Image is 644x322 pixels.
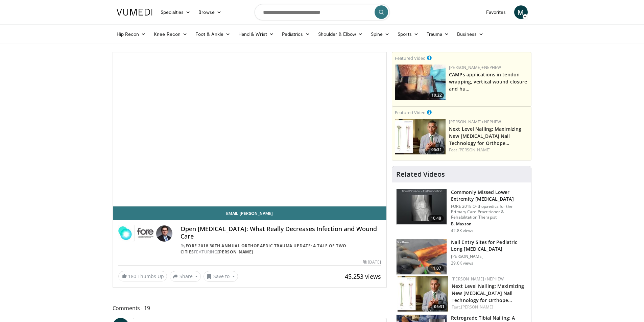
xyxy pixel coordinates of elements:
a: Sports [393,27,423,41]
a: Hip Recon [113,27,150,41]
a: 180 Thumbs Up [118,271,167,281]
a: [PERSON_NAME]+Nephew [449,65,501,70]
a: CAMPs applications in tendon wrapping, vertical wound closure and hu… [449,71,527,92]
span: 11:07 [428,265,444,272]
a: [PERSON_NAME]+Nephew [449,119,501,125]
div: Feat. [449,147,528,153]
img: 4aa379b6-386c-4fb5-93ee-de5617843a87.150x105_q85_crop-smart_upscale.jpg [397,189,447,224]
a: Specialties [157,5,195,19]
h4: Related Videos [396,170,445,178]
video-js: Video Player [113,52,387,206]
a: Next Level Nailing: Maximizing New [MEDICAL_DATA] Nail Technology for Orthope… [449,126,521,146]
span: 05:31 [429,147,444,153]
p: 29.0K views [451,261,473,266]
span: 45,253 views [345,272,381,280]
h4: Open [MEDICAL_DATA]: What Really Decreases Infection and Wound Care [181,225,381,240]
span: 05:31 [432,304,447,310]
a: 10:22 [395,65,446,100]
span: 10:48 [428,215,444,222]
a: Hand & Wrist [234,27,278,41]
a: 11:07 Nail Entry Sites for Pediatric Long [MEDICAL_DATA] [PERSON_NAME] 29.0K views [396,239,527,275]
img: Avatar [156,225,172,242]
a: Foot & Ankle [191,27,234,41]
input: Search topics, interventions [255,4,390,20]
a: Trauma [423,27,453,41]
a: 10:48 Commonly Missed Lower Extremity [MEDICAL_DATA] FORE 2018 Orthopaedics for the Primary Care ... [396,189,527,233]
img: f5bb47d0-b35c-4442-9f96-a7b2c2350023.150x105_q85_crop-smart_upscale.jpg [398,276,448,312]
button: Share [170,271,201,282]
a: Browse [194,5,225,19]
a: Spine [367,27,393,41]
a: [PERSON_NAME] [458,147,491,153]
h3: Nail Entry Sites for Pediatric Long [MEDICAL_DATA] [451,239,527,252]
a: [PERSON_NAME] [217,249,253,255]
span: 180 [128,273,136,279]
small: Featured Video [395,55,426,61]
img: VuMedi Logo [117,9,152,16]
img: 2677e140-ee51-4d40-a5f5-4f29f195cc19.150x105_q85_crop-smart_upscale.jpg [395,65,446,100]
img: f5bb47d0-b35c-4442-9f96-a7b2c2350023.150x105_q85_crop-smart_upscale.jpg [395,119,446,154]
a: Shoulder & Elbow [314,27,367,41]
a: FORE 2018 30th Annual Orthopaedic Trauma Update: A Tale of Two Cities [181,243,347,255]
a: 05:31 [398,276,448,312]
a: Pediatrics [278,27,314,41]
span: 10:22 [429,92,444,98]
div: Feat. [452,304,526,310]
a: M [514,5,528,19]
a: 05:31 [395,119,446,154]
div: [DATE] [363,259,381,265]
p: 42.8K views [451,228,473,233]
a: Favorites [482,5,510,19]
p: FORE 2018 Orthopaedics for the Primary Care Practitioner & Rehabilitation Therapist [451,204,527,220]
a: Next Level Nailing: Maximizing New [MEDICAL_DATA] Nail Technology for Orthope… [452,283,524,303]
img: d5ySKFN8UhyXrjO34xMDoxOjA4MTsiGN_2.150x105_q85_crop-smart_upscale.jpg [397,239,447,274]
button: Save to [204,271,238,282]
div: By FEATURING [181,243,381,255]
a: Business [453,27,487,41]
a: Email [PERSON_NAME] [113,206,387,220]
small: Featured Video [395,109,426,116]
a: [PERSON_NAME]+Nephew [452,276,504,282]
span: Comments 19 [113,304,387,313]
p: [PERSON_NAME] [451,254,527,259]
p: B. Maxson [451,221,527,227]
a: [PERSON_NAME] [461,304,493,310]
h3: Commonly Missed Lower Extremity [MEDICAL_DATA] [451,189,527,202]
a: Knee Recon [150,27,191,41]
img: FORE 2018 30th Annual Orthopaedic Trauma Update: A Tale of Two Cities [118,225,153,242]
